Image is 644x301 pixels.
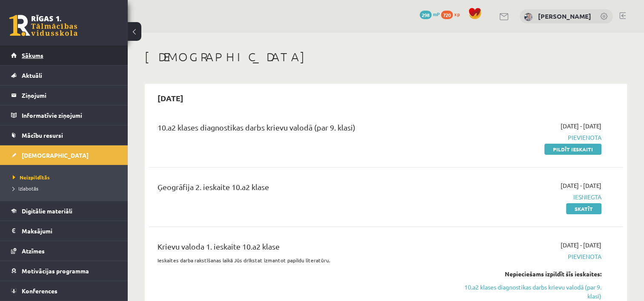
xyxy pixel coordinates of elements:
[11,65,117,85] a: Aktuāli
[145,50,627,64] h1: [DEMOGRAPHIC_DATA]
[11,85,117,105] a: Ziņojumi
[157,181,449,197] div: Ģeogrāfija 2. ieskaite 10.a2 klase
[441,11,464,17] a: 720 xp
[13,185,119,192] a: Izlabotās
[11,45,117,65] a: Sākums
[13,173,119,181] a: Neizpildītās
[9,15,77,36] a: Rīgas 1. Tālmācības vidusskola
[22,151,89,159] span: [DEMOGRAPHIC_DATA]
[157,122,449,137] div: 10.a2 klases diagnostikas darbs krievu valodā (par 9. klasi)
[420,11,440,17] a: 298 mP
[22,267,89,275] span: Motivācijas programma
[22,247,45,255] span: Atzīmes
[544,144,601,155] a: Pildīt ieskaiti
[11,125,117,145] a: Mācību resursi
[11,105,117,125] a: Informatīvie ziņojumi
[22,221,117,241] legend: Maksājumi
[420,11,432,19] span: 298
[561,122,601,131] span: [DATE] - [DATE]
[524,13,532,21] img: Kristīne Vītola
[11,281,117,301] a: Konferences
[462,193,601,202] span: Iesniegta
[454,11,460,17] span: xp
[462,270,601,278] div: Nepieciešams izpildīt šīs ieskaites:
[441,11,453,19] span: 720
[462,252,601,261] span: Pievienota
[11,221,117,241] a: Maksājumi
[462,133,601,142] span: Pievienota
[22,85,117,105] legend: Ziņojumi
[22,131,63,139] span: Mācību resursi
[22,207,72,215] span: Digitālie materiāli
[11,241,117,261] a: Atzīmes
[433,11,440,17] span: mP
[566,203,601,214] a: Skatīt
[11,201,117,221] a: Digitālie materiāli
[22,71,42,79] span: Aktuāli
[157,241,449,256] div: Krievu valoda 1. ieskaite 10.a2 klase
[561,241,601,250] span: [DATE] - [DATE]
[462,283,601,301] a: 10.a2 klases diagnostikas darbs krievu valodā (par 9. klasi)
[22,51,43,59] span: Sākums
[13,185,38,192] span: Izlabotās
[149,88,192,108] h2: [DATE]
[13,174,50,181] span: Neizpildītās
[157,256,449,264] p: Ieskaites darba rakstīšanas laikā Jūs drīkstat izmantot papildu literatūru.
[11,261,117,281] a: Motivācijas programma
[22,287,57,295] span: Konferences
[538,12,591,20] a: [PERSON_NAME]
[11,145,117,165] a: [DEMOGRAPHIC_DATA]
[22,105,117,125] legend: Informatīvie ziņojumi
[561,181,601,190] span: [DATE] - [DATE]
